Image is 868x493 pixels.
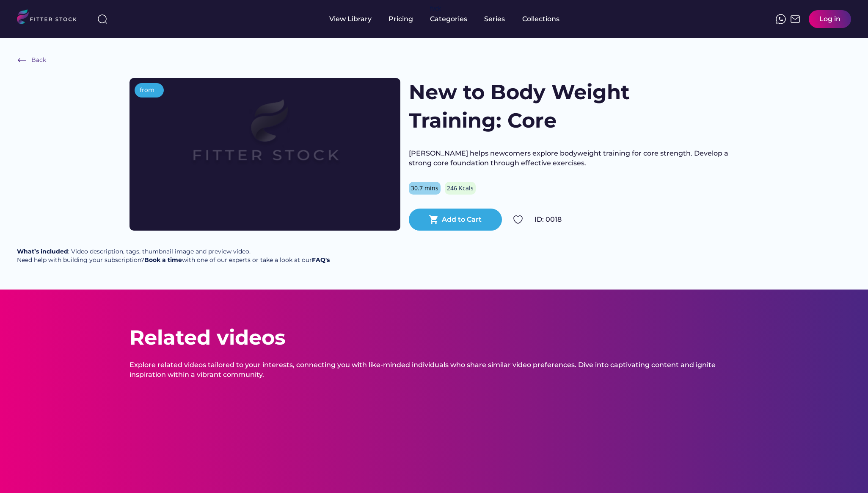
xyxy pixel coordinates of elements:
[140,86,154,95] div: from
[429,214,439,225] button: shopping_cart
[389,14,413,24] div: Pricing
[484,14,505,24] div: Series
[130,360,739,379] div: Explore related videos tailored to your interests, connecting you with like-minded individuals wh...
[312,256,330,264] a: FAQ's
[442,215,482,224] div: Add to Cart
[447,184,474,192] div: 246 Kcals
[329,14,372,24] div: View Library
[17,248,330,264] div: : Video description, tags, thumbnail image and preview video. Need help with building your subscr...
[430,14,467,24] div: Categories
[17,9,84,27] img: LOGO.svg
[17,248,68,255] strong: What’s included
[157,78,373,200] img: Frame%2079%20%281%29.svg
[430,4,441,13] div: fvck
[522,14,559,24] div: Collections
[819,14,840,24] div: Log in
[513,214,523,225] img: Group%201000002324.svg
[790,14,800,24] img: Frame%2051.svg
[409,149,739,168] div: [PERSON_NAME] helps newcomers explore bodyweight training for core strength. Develop a strong cor...
[411,184,438,192] div: 30.7 mins
[17,55,27,65] img: Frame%20%286%29.svg
[144,256,182,264] a: Book a time
[31,56,46,64] div: Back
[97,14,107,24] img: search-normal%203.svg
[535,215,739,224] div: ID: 0018
[776,14,786,24] img: meteor-icons_whatsapp%20%281%29.svg
[409,78,656,135] h1: New to Body Weight Training: Core
[130,323,285,352] div: Related videos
